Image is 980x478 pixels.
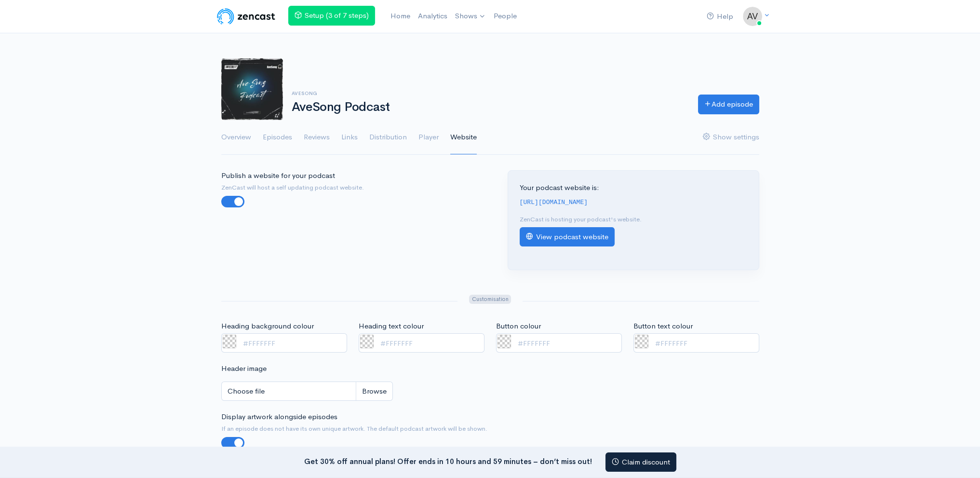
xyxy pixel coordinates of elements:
a: View podcast website [520,227,615,247]
img: ... [743,7,762,26]
input: #FFFFFFF [221,333,347,353]
h1: AveSong Podcast [292,100,686,114]
a: Setup (3 of 7 steps) [288,6,375,26]
label: Header image [221,363,267,374]
input: #FFFFFFF [359,333,484,353]
a: Help [703,6,737,27]
small: ZenCast will host a self updating podcast website. [221,183,484,192]
a: Add episode [698,95,759,114]
a: Show settings [703,120,759,155]
a: Links [341,120,358,155]
a: Player [418,120,439,155]
strong: Get 30% off annual plans! Offer ends in 10 hours and 59 minutes – don’t miss out! [304,456,592,465]
label: Button text colour [633,321,693,332]
small: If an episode does not have its own unique artwork. The default podcast artwork will be shown. [221,424,759,434]
h6: avesong [292,91,686,96]
a: Claim discount [605,452,676,472]
a: Distribution [369,120,407,155]
code: [URL][DOMAIN_NAME] [520,199,588,206]
label: Publish a website for your podcast [221,170,335,181]
img: ZenCast Logo [215,7,277,26]
a: Reviews [304,120,330,155]
label: Button colour [496,321,541,332]
span: Customisation [469,295,511,304]
label: Heading text colour [359,321,424,332]
label: Heading background colour [221,321,314,332]
a: Overview [221,120,251,155]
a: Shows [451,6,490,27]
a: Home [387,6,414,27]
a: Episodes [263,120,292,155]
input: #FFFFFFF [496,333,622,353]
a: Website [450,120,477,155]
a: People [490,6,521,27]
label: Display artwork alongside episodes [221,411,337,423]
p: ZenCast is hosting your podcast's website. [520,215,747,224]
p: Your podcast website is: [520,182,747,193]
input: #FFFFFFF [633,333,759,353]
a: Analytics [414,6,451,27]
